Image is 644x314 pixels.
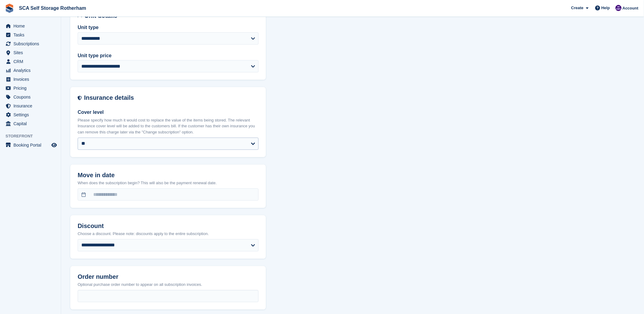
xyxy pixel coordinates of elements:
h2: Move in date [78,172,259,179]
a: menu [3,66,58,75]
h2: Discount [78,223,259,230]
span: Help [602,5,610,11]
a: menu [3,110,58,119]
span: Create [571,5,583,11]
span: Booking Portal [13,141,50,149]
img: Kelly Neesham [616,5,622,11]
h2: Insurance details [84,95,259,102]
a: Preview store [50,141,58,149]
span: Insurance [13,102,50,110]
span: Coupons [13,93,50,101]
span: Pricing [13,84,50,92]
img: insurance-details-icon-731ffda60807649b61249b889ba3c5e2b5c27d34e2e1fb37a309f0fde93ff34a.svg [78,95,82,102]
a: menu [3,22,58,30]
p: Please specify how much it would cost to replace the value of the items being stored. The relevan... [78,118,259,136]
a: menu [3,31,58,39]
span: Analytics [13,66,50,75]
span: Home [13,22,50,30]
img: stora-icon-8386f47178a22dfd0bd8f6a31ec36ba5ce8667c1dd55bd0f319d3a0aa187defe.svg [5,4,14,13]
label: Unit type price [78,52,259,59]
span: Account [623,5,638,11]
h2: Order number [78,274,259,281]
span: Settings [13,110,50,119]
span: Storefront [6,133,61,139]
p: When does the subscription begin? This will also be the payment renewal date. [78,180,259,186]
span: Capital [13,119,50,128]
p: Choose a discount. Please note: discounts apply to the entire subscription. [78,231,259,237]
label: Unit type [78,24,259,31]
a: SCA Self Storage Rotherham [17,3,89,13]
span: Subscriptions [13,39,50,48]
span: Invoices [13,75,50,84]
a: menu [3,39,58,48]
span: Tasks [13,31,50,39]
a: menu [3,141,58,149]
label: Cover level [78,109,259,116]
p: Optional purchase order number to appear on all subscription invoices. [78,282,259,288]
a: menu [3,57,58,66]
a: menu [3,48,58,57]
a: menu [3,75,58,84]
a: menu [3,119,58,128]
a: menu [3,93,58,101]
a: menu [3,102,58,110]
span: CRM [13,57,50,66]
a: menu [3,84,58,92]
span: Sites [13,48,50,57]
